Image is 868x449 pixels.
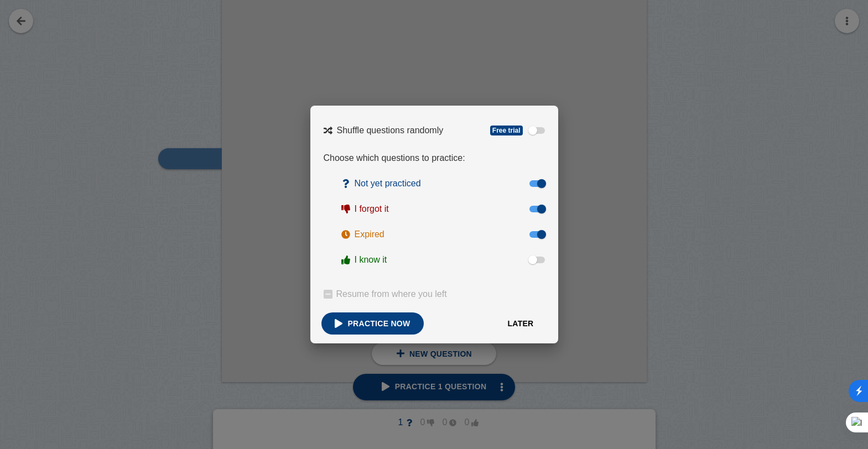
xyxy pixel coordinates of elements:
span: Free trial [490,126,523,135]
span: Resume from where you left [336,289,447,299]
a: Practice now [321,312,424,335]
button: Later [494,312,547,335]
input: Resume from where you left [324,290,332,299]
div: Choose which questions to practice: [324,153,545,163]
div: I forgot it [355,204,389,214]
div: Expired [355,229,384,239]
div: Not yet practiced [355,179,421,189]
div: I know it [355,255,387,265]
span: Shuffle questions randomly [337,126,444,135]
